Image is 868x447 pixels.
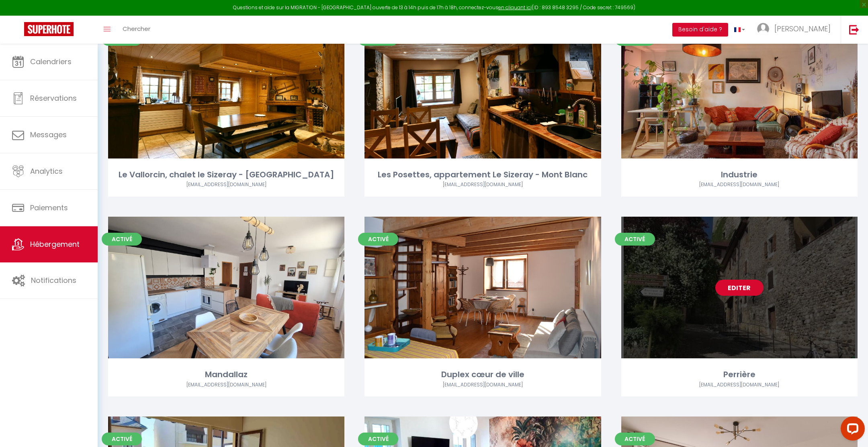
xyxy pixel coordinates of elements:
[30,166,63,176] span: Analytics
[24,22,74,36] img: Super Booking
[364,169,601,181] div: Les Posettes, appartement Le Sizeray - Mont Blanc
[102,433,142,445] span: Activé
[621,381,858,389] div: Airbnb
[31,275,76,285] span: Notifications
[102,233,142,246] span: Activé
[202,79,250,95] a: Editer
[757,23,769,35] img: ...
[715,280,764,296] a: Editer
[715,79,764,95] a: Editer
[621,368,858,381] div: Perrière
[498,4,532,11] a: en cliquant ici
[30,93,77,103] span: Réservations
[202,280,250,296] a: Editer
[621,181,858,189] div: Airbnb
[621,169,858,181] div: Industrie
[615,233,655,246] span: Activé
[30,57,72,67] span: Calendriers
[834,413,868,447] iframe: LiveChat chat widget
[774,24,831,34] span: [PERSON_NAME]
[108,169,344,181] div: Le Vallorcin, chalet le Sizeray - [GEOGRAPHIC_DATA]
[108,381,344,389] div: Airbnb
[30,239,80,249] span: Hébergement
[751,16,841,44] a: ... [PERSON_NAME]
[123,24,150,33] span: Chercher
[364,381,601,389] div: Airbnb
[358,433,398,445] span: Activé
[30,130,67,140] span: Messages
[672,23,728,37] button: Besoin d'aide ?
[108,181,344,189] div: Airbnb
[30,203,68,213] span: Paiements
[108,368,344,381] div: Mandallaz
[364,181,601,189] div: Airbnb
[459,79,507,95] a: Editer
[358,233,398,246] span: Activé
[117,16,156,44] a: Chercher
[849,24,859,35] img: logout
[459,280,507,296] a: Editer
[364,368,601,381] div: Duplex cœur de ville
[615,433,655,445] span: Activé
